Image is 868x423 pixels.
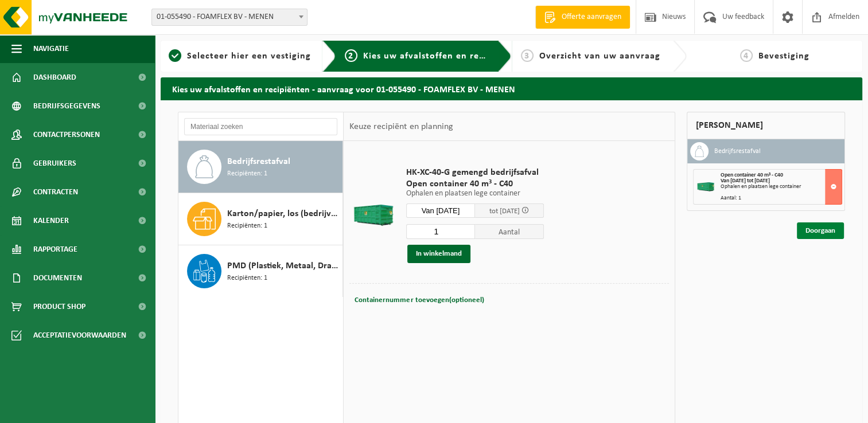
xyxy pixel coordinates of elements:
[227,273,267,284] span: Recipiënten: 1
[355,296,484,304] span: Containernummer toevoegen(optioneel)
[178,245,343,297] button: PMD (Plastiek, Metaal, Drankkartons) (bedrijven) Recipiënten: 1
[353,292,485,308] button: Containernummer toevoegen(optioneel)
[721,178,770,184] strong: Van [DATE] tot [DATE]
[407,245,470,263] button: In winkelmand
[559,11,624,23] span: Offerte aanvragen
[797,222,844,239] a: Doorgaan
[227,259,340,273] span: PMD (Plastiek, Metaal, Drankkartons) (bedrijven)
[33,120,100,149] span: Contactpersonen
[758,52,809,61] span: Bevestiging
[406,203,475,218] input: Selecteer datum
[151,9,308,26] span: 01-055490 - FOAMFLEX BV - MENEN
[187,52,311,61] span: Selecteer hier een vestiging
[363,52,521,61] span: Kies uw afvalstoffen en recipiënten
[227,207,340,221] span: Karton/papier, los (bedrijven)
[721,172,783,178] span: Open container 40 m³ - C40
[345,49,357,62] span: 2
[161,77,862,100] h2: Kies uw afvalstoffen en recipiënten - aanvraag voor 01-055490 - FOAMFLEX BV - MENEN
[33,321,126,350] span: Acceptatievoorwaarden
[33,264,82,292] span: Documenten
[33,92,100,120] span: Bedrijfsgegevens
[714,142,761,160] h3: Bedrijfsrestafval
[33,206,69,235] span: Kalender
[535,6,630,29] a: Offerte aanvragen
[166,49,313,63] a: 1Selecteer hier een vestiging
[227,169,267,179] span: Recipiënten: 1
[184,118,337,135] input: Materiaal zoeken
[33,63,76,92] span: Dashboard
[489,207,520,215] span: tot [DATE]
[178,193,343,245] button: Karton/papier, los (bedrijven) Recipiënten: 1
[227,155,290,169] span: Bedrijfsrestafval
[475,224,544,239] span: Aantal
[152,9,307,25] span: 01-055490 - FOAMFLEX BV - MENEN
[344,112,458,141] div: Keuze recipiënt en planning
[33,34,69,63] span: Navigatie
[687,112,845,139] div: [PERSON_NAME]
[721,195,842,201] div: Aantal: 1
[740,49,753,62] span: 4
[521,49,534,62] span: 3
[406,178,544,190] span: Open container 40 m³ - C40
[33,178,78,206] span: Contracten
[539,52,660,61] span: Overzicht van uw aanvraag
[406,190,544,198] p: Ophalen en plaatsen lege container
[33,235,77,264] span: Rapportage
[178,141,343,193] button: Bedrijfsrestafval Recipiënten: 1
[406,167,544,178] span: HK-XC-40-G gemengd bedrijfsafval
[227,221,267,232] span: Recipiënten: 1
[169,49,181,62] span: 1
[721,184,842,190] div: Ophalen en plaatsen lege container
[33,292,85,321] span: Product Shop
[33,149,76,178] span: Gebruikers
